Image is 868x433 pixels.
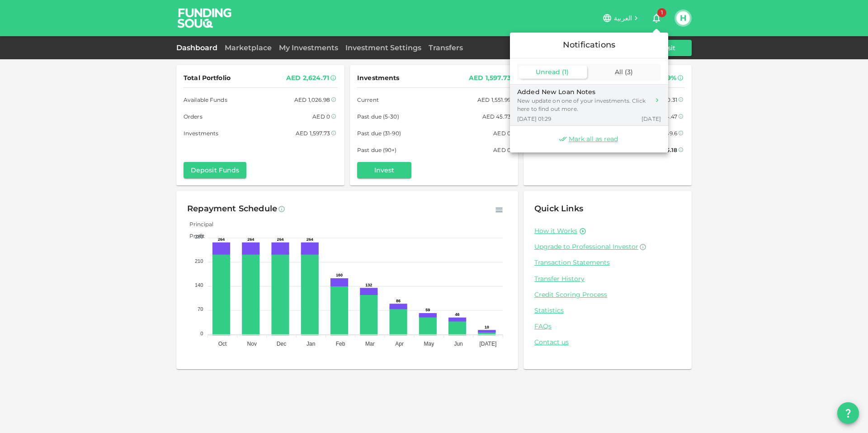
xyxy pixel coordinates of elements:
[562,68,569,76] span: ( 1 )
[517,115,552,123] span: [DATE] 01:29
[625,68,633,76] span: ( 3 )
[615,68,623,76] span: All
[569,135,618,143] span: Mark all as read
[517,97,650,113] div: New update on one of your investments. Click here to find out more.
[563,40,615,50] span: Notifications
[536,68,560,76] span: Unread
[517,87,650,97] div: Added New Loan Notes
[642,115,661,123] span: [DATE]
